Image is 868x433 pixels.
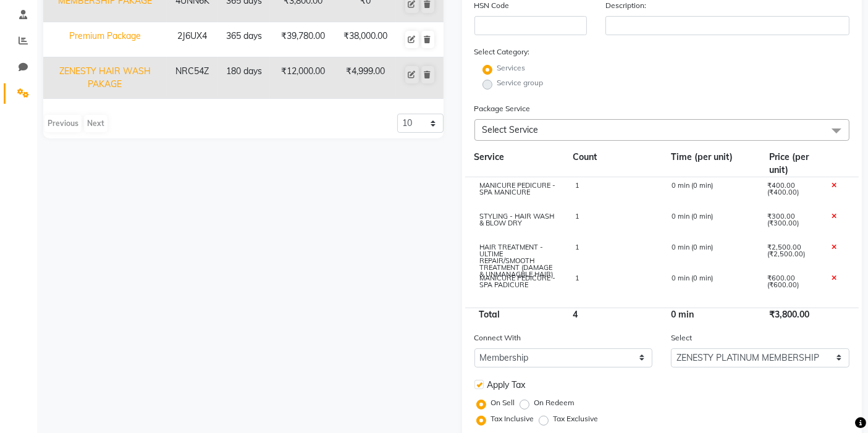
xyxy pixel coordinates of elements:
div: 0 min (0 min) [662,275,757,296]
label: Select [671,332,692,343]
div: Time (per unit) [662,151,760,177]
span: Total [474,304,505,325]
div: ₹2,500.00 (₹2,500.00) [758,244,822,278]
span: MANICURE PEDICURE - SPA PADICURE [479,274,555,289]
div: ₹600.00 (₹600.00) [758,275,822,296]
div: 4 [563,308,662,321]
label: Tax Inclusive [491,413,534,424]
span: 1 [575,274,579,282]
label: Tax Exclusive [554,413,599,424]
td: ₹12,000.00 [270,57,335,99]
div: 0 min (0 min) [662,213,757,234]
span: 1 [575,212,579,221]
div: 0 min (0 min) [662,244,757,278]
td: ₹38,000.00 [335,22,395,57]
div: Service [465,151,563,177]
span: Select Service [482,124,539,135]
td: 180 days [218,57,270,99]
span: STYLING - HAIR WASH & BLOW DRY [479,212,554,227]
label: On Redeem [534,397,575,408]
div: ₹400.00 (₹400.00) [758,182,822,203]
td: 365 days [218,22,270,57]
div: 0 min [662,308,760,321]
label: Services [497,62,526,74]
span: HAIR TREATMENT - ULTIME REPAIR/SMOOTH TREATMENT (DAMAGE & UNMANAGBLE HAIR) [479,243,553,279]
td: Premium Package [43,22,167,57]
span: Apply Tax [487,379,526,392]
div: Count [563,151,662,177]
span: 1 [575,181,579,190]
span: 1 [575,243,579,251]
div: ₹3,800.00 [761,308,826,321]
td: ₹39,780.00 [270,22,335,57]
td: 2J6UX4 [167,22,218,57]
div: 0 min (0 min) [662,182,757,203]
td: ₹4,999.00 [335,57,395,99]
span: MANICURE PEDICURE - SPA MANICURE [479,181,555,196]
label: Service group [497,77,544,88]
label: Package Service [474,103,531,114]
label: Connect With [474,332,521,343]
div: ₹300.00 (₹300.00) [758,213,822,234]
td: ZENESTY HAIR WASH PAKAGE [43,57,167,99]
label: On Sell [491,397,515,408]
td: NRC54Z [167,57,218,99]
div: Price (per unit) [761,151,826,177]
label: Select Category: [474,46,530,57]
